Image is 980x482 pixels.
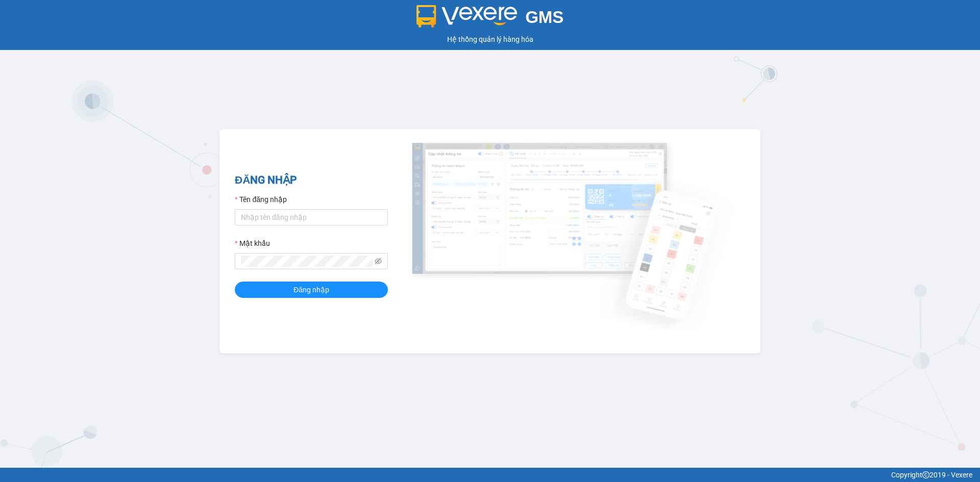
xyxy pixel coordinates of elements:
span: Đăng nhập [293,284,329,295]
div: Copyright 2019 - Vexere [8,469,972,480]
label: Mật khẩu [235,238,270,249]
input: Mật khẩu [241,256,373,267]
button: Đăng nhập [235,282,388,298]
span: copyright [922,471,929,478]
span: eye-invisible [375,258,382,265]
h2: ĐĂNG NHẬP [235,172,388,189]
a: GMS [416,15,564,23]
div: Hệ thống quản lý hàng hóa [3,34,977,45]
img: logo 2 [416,5,518,28]
label: Tên đăng nhập [235,194,287,205]
span: GMS [525,8,563,27]
input: Tên đăng nhập [235,209,388,225]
